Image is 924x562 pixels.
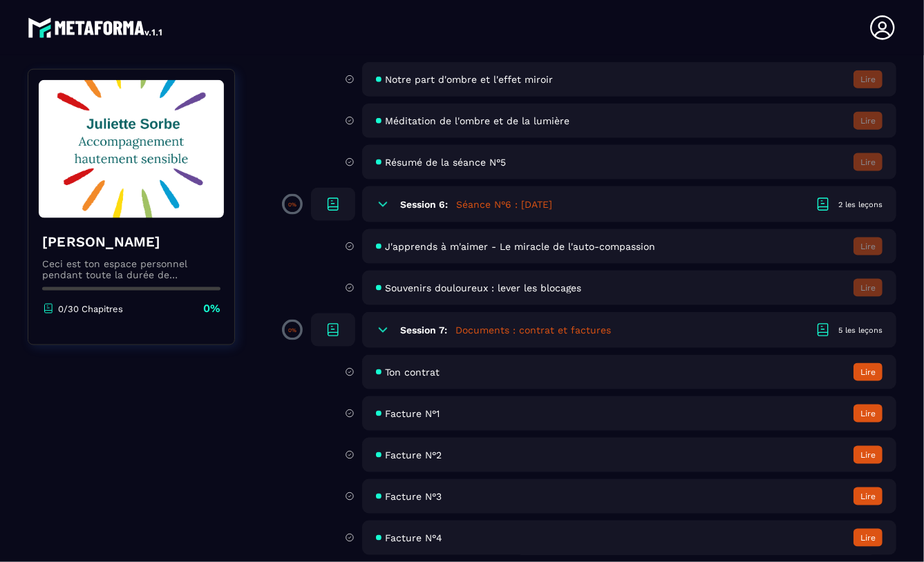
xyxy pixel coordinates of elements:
[203,301,220,316] p: 0%
[288,327,296,333] p: 0%
[854,405,883,423] button: Lire
[42,232,220,251] h4: [PERSON_NAME]
[28,14,164,41] img: logo
[385,157,506,168] span: Résumé de la séance N°5
[854,153,883,171] button: Lire
[385,74,553,85] span: Notre part d'ombre et l'effet miroir
[385,367,440,378] span: Ton contrat
[854,529,883,547] button: Lire
[288,202,296,208] p: 0%
[838,200,883,210] div: 2 les leçons
[854,363,883,381] button: Lire
[400,324,447,336] h6: Session 7:
[42,258,220,280] p: Ceci est ton espace personnel pendant toute la durée de l'accompagnement.
[385,449,442,461] span: Facture N°2
[854,446,883,464] button: Lire
[385,491,442,502] span: Facture N°3
[854,279,883,297] button: Lire
[385,282,581,293] span: Souvenirs douloureux : lever les blocages
[455,323,611,337] h5: Documents : contrat et factures
[385,115,569,126] span: Méditation de l'ombre et de la lumière
[400,199,448,210] h6: Session 6:
[456,197,552,211] h5: Séance N°6 : [DATE]
[854,487,883,505] button: Lire
[854,70,883,88] button: Lire
[854,238,883,255] button: Lire
[39,80,224,218] img: banner
[385,408,440,419] span: Facture N°1
[58,304,123,314] p: 0/30 Chapitres
[854,112,883,130] button: Lire
[838,325,883,336] div: 5 les leçons
[385,532,442,543] span: Facture N°4
[385,241,655,252] span: J'apprends à m'aimer - Le miracle de l'auto-compassion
